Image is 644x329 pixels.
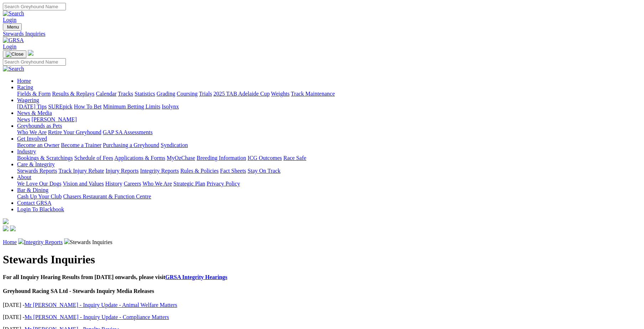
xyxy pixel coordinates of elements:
[6,51,24,57] img: Close
[31,116,77,122] a: [PERSON_NAME]
[96,91,116,97] a: Calendar
[17,181,641,187] div: About
[105,181,122,187] a: History
[103,142,159,148] a: Purchasing a Greyhound
[220,168,246,174] a: Fact Sheets
[17,193,62,199] a: Cash Up Your Club
[3,31,641,37] a: Stewards Inquiries
[17,200,51,206] a: Contact GRSA
[3,58,66,66] input: Search
[248,155,282,161] a: ICG Outcomes
[142,181,172,187] a: Who We Are
[207,181,240,187] a: Privacy Policy
[25,314,169,320] a: Ms [PERSON_NAME] - Inquiry Update - Compliance Matters
[17,168,57,174] a: Stewards Reports
[3,66,24,72] img: Search
[3,218,9,224] img: logo-grsa-white.png
[61,142,102,148] a: Become a Trainer
[17,155,641,161] div: Industry
[177,91,198,97] a: Coursing
[17,193,641,200] div: Bar & Dining
[3,288,641,294] h4: Greyhound Racing SA Ltd - Stewards Inquiry Media Releases
[17,161,55,167] a: Care & Integrity
[17,129,47,135] a: Who We Are
[3,302,641,308] p: [DATE] -
[28,50,33,56] img: logo-grsa-white.png
[197,155,246,161] a: Breeding Information
[140,168,179,174] a: Integrity Reports
[17,181,61,187] a: We Love Our Dogs
[17,110,52,116] a: News & Media
[3,23,22,31] button: Toggle navigation
[135,91,155,97] a: Statistics
[17,123,62,129] a: Greyhounds as Pets
[173,181,205,187] a: Strategic Plan
[58,168,104,174] a: Track Injury Rebate
[103,103,160,110] a: Minimum Betting Limits
[17,103,641,110] div: Wagering
[10,226,16,231] img: twitter.svg
[17,97,39,103] a: Wagering
[271,91,290,97] a: Weights
[157,91,175,97] a: Grading
[3,37,24,44] img: GRSA
[17,148,36,155] a: Industry
[283,155,306,161] a: Race Safe
[105,168,139,174] a: Injury Reports
[7,24,19,30] span: Menu
[17,142,641,148] div: Get Involved
[161,142,188,148] a: Syndication
[3,3,66,10] input: Search
[3,274,227,280] b: For all Inquiry Hearing Results from [DATE] onwards, please visit
[180,168,219,174] a: Rules & Policies
[74,103,102,110] a: How To Bet
[3,253,641,266] h1: Stewards Inquiries
[114,155,165,161] a: Applications & Forms
[17,136,47,142] a: Get Involved
[103,129,153,135] a: GAP SA Assessments
[3,239,17,245] a: Home
[17,168,641,174] div: Care & Integrity
[291,91,335,97] a: Track Maintenance
[74,155,113,161] a: Schedule of Fees
[213,91,270,97] a: 2025 TAB Adelaide Cup
[17,91,641,97] div: Racing
[124,181,141,187] a: Careers
[63,193,151,199] a: Chasers Restaurant & Function Centre
[17,84,33,90] a: Racing
[17,129,641,136] div: Greyhounds as Pets
[248,168,280,174] a: Stay On Track
[167,155,195,161] a: MyOzChase
[17,206,64,212] a: Login To Blackbook
[52,91,94,97] a: Results & Replays
[18,238,24,244] img: chevron-right.svg
[3,44,16,50] a: Login
[17,116,30,122] a: News
[3,50,26,58] button: Toggle navigation
[64,238,70,244] img: chevron-right.svg
[17,116,641,123] div: News & Media
[165,274,227,280] a: GRSA Integrity Hearings
[3,226,9,231] img: facebook.svg
[17,103,47,110] a: [DATE] Tips
[17,174,31,180] a: About
[17,187,48,193] a: Bar & Dining
[48,103,72,110] a: SUREpick
[17,91,51,97] a: Fields & Form
[17,142,59,148] a: Become an Owner
[3,238,641,246] p: Stewards Inquiries
[17,78,31,84] a: Home
[199,91,212,97] a: Trials
[118,91,133,97] a: Tracks
[17,155,73,161] a: Bookings & Scratchings
[3,17,16,23] a: Login
[162,103,179,110] a: Isolynx
[3,10,24,17] img: Search
[24,239,63,245] a: Integrity Reports
[3,314,641,320] p: [DATE] -
[48,129,102,135] a: Retire Your Greyhound
[63,181,104,187] a: Vision and Values
[25,302,177,308] a: Mr [PERSON_NAME] - Inquiry Update - Animal Welfare Matters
